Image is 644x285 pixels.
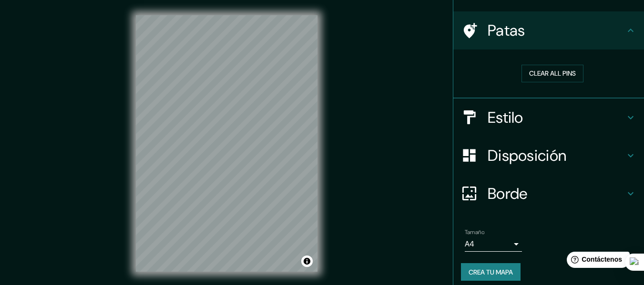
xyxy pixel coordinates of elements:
[559,248,634,275] iframe: Lanzador de widgets de ayuda
[465,228,484,236] font: Tamaño
[465,239,474,249] font: A4
[488,20,525,40] font: Patas
[488,146,566,166] font: Disposición
[488,184,528,204] font: Borde
[453,137,644,175] div: Disposición
[488,108,523,128] font: Estilo
[453,175,644,213] div: Borde
[469,268,513,276] font: Crea tu mapa
[301,256,313,267] button: Activar o desactivar atribución
[521,65,583,82] button: Clear all pins
[453,11,644,49] div: Patas
[453,98,644,137] div: Estilo
[461,263,521,281] button: Crea tu mapa
[136,15,317,272] canvas: Mapa
[465,236,522,252] div: A4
